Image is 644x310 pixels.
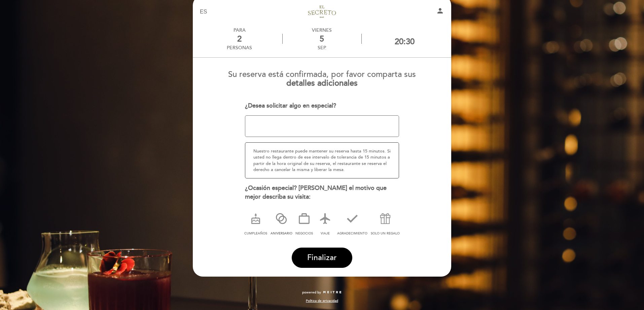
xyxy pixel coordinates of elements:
[371,231,400,235] span: SOLO UN REGALO
[302,290,321,295] span: powered by
[337,231,367,235] span: AGRADECIMIENTO
[436,7,444,17] button: person
[245,184,399,201] div: ¿Ocasión especial? [PERSON_NAME] el motivo que mejor describa su visita:
[227,45,252,51] div: personas
[321,231,330,235] span: VIAJE
[302,290,342,295] a: powered by
[244,231,267,235] span: CUMPLEAÑOS
[323,291,342,294] img: MEITRE
[436,7,444,15] i: person
[283,34,361,44] div: 5
[228,69,416,79] span: Su reserva está confirmada, por favor comparta sus
[286,78,358,88] b: detalles adicionales
[395,37,415,47] div: 20:30
[306,299,338,303] a: Política de privacidad
[227,27,252,33] div: PARA
[271,231,292,235] span: ANIVERSARIO
[227,34,252,44] div: 2
[307,253,337,262] span: Finalizar
[283,45,361,51] div: sep.
[245,142,399,178] div: Nuestro restaurante puede mantener su reserva hasta 15 minutos. Si usted no llega dentro de ese i...
[292,248,352,268] button: Finalizar
[283,27,361,33] div: viernes
[245,102,399,110] div: ¿Desea solicitar algo en especial?
[280,3,364,21] a: El secreto
[295,231,313,235] span: NEGOCIOS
